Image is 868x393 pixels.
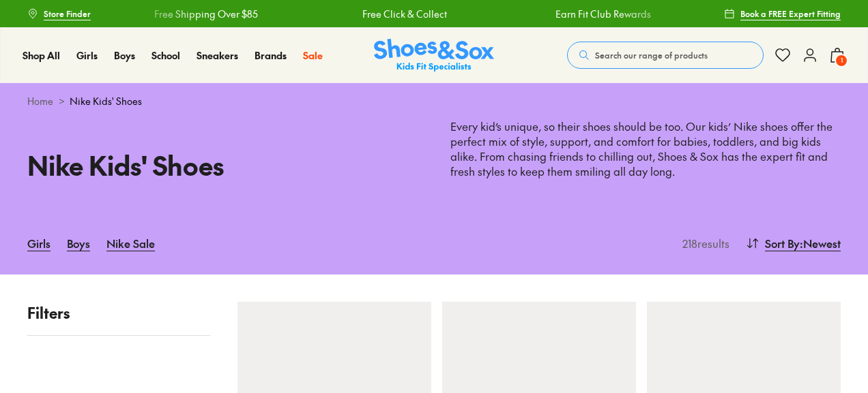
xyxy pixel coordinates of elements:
[197,48,238,62] span: Sneakers
[255,48,287,62] span: Brands
[76,48,98,63] a: Girls
[450,119,841,179] p: Every kid’s unique, so their shoes should be too. Our kids’ Nike shoes offer the perfect mix of s...
[800,235,841,251] span: : Newest
[151,48,180,63] a: School
[27,228,50,258] a: Girls
[374,39,494,72] a: Shoes & Sox
[765,235,800,251] span: Sort By
[106,228,155,258] a: Nike Sale
[114,48,135,62] span: Boys
[70,94,142,108] span: Nike Kids' Shoes
[567,42,764,69] button: Search our range of products
[595,49,708,61] span: Search our range of products
[151,48,180,62] span: School
[255,48,287,63] a: Brands
[374,39,494,72] img: SNS_Logo_Responsive.svg
[44,7,91,20] span: Store Finder
[27,94,53,108] a: Home
[23,48,60,62] span: Shop All
[114,48,135,63] a: Boys
[677,235,729,251] p: 218 results
[67,228,90,258] a: Boys
[154,7,258,21] a: Free Shipping Over $85
[303,48,323,62] span: Sale
[555,7,651,21] a: Earn Fit Club Rewards
[27,302,210,324] p: Filters
[27,94,841,108] div: >
[303,48,323,63] a: Sale
[197,48,238,63] a: Sneakers
[76,48,98,62] span: Girls
[23,48,60,63] a: Shop All
[835,54,848,67] span: 1
[829,40,845,70] button: 1
[746,228,841,258] button: Sort By:Newest
[724,1,841,26] a: Book a FREE Expert Fitting
[740,7,841,20] span: Book a FREE Expert Fitting
[27,1,91,26] a: Store Finder
[362,7,447,21] a: Free Click & Collect
[27,146,418,185] h1: Nike Kids' Shoes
